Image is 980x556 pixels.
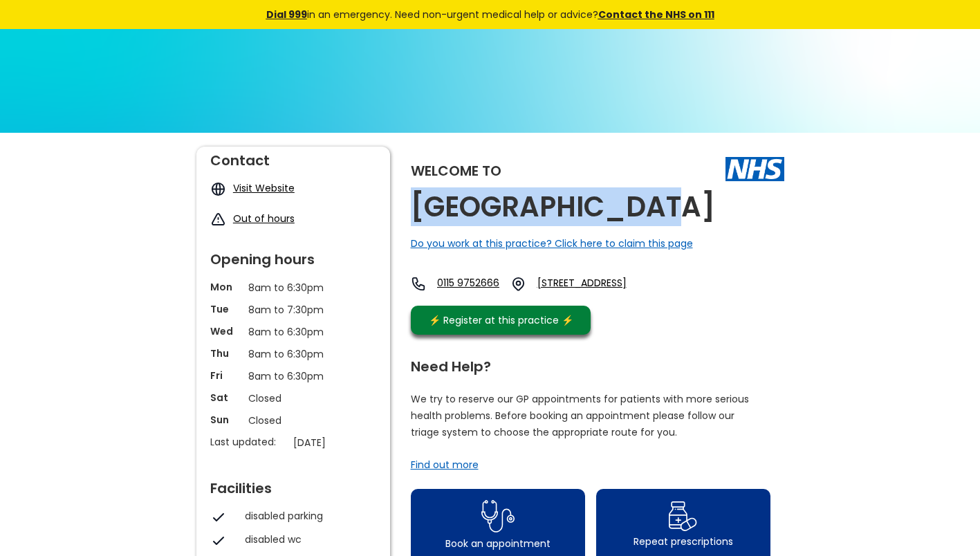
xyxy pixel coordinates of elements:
div: Facilities [210,474,376,495]
div: ⚡️ Register at this practice ⚡️ [422,313,581,328]
p: 8am to 6:30pm [248,324,338,340]
p: 8am to 7:30pm [248,302,338,317]
p: Closed [248,391,338,406]
img: exclamation icon [210,212,226,228]
div: disabled parking [245,509,369,523]
p: Last updated: [210,435,286,449]
a: Do you work at this practice? Click here to claim this page [411,237,693,250]
div: Welcome to [411,164,501,178]
p: Sun [210,413,241,427]
img: practice location icon [510,276,526,292]
a: ⚡️ Register at this practice ⚡️ [411,306,591,335]
div: Contact [210,147,376,167]
img: The NHS logo [725,157,784,180]
a: Find out more [411,458,479,472]
p: [DATE] [293,435,383,450]
p: 8am to 6:30pm [248,280,338,295]
a: Visit Website [233,181,295,195]
p: Fri [210,369,241,382]
a: Out of hours [233,212,295,225]
img: telephone icon [411,276,427,292]
p: 8am to 6:30pm [248,346,338,362]
a: [STREET_ADDRESS] [537,276,662,292]
a: 0115 9752666 [437,276,499,292]
p: Mon [210,280,241,294]
p: Sat [210,391,241,405]
p: Thu [210,346,241,360]
img: globe icon [210,181,226,197]
img: book appointment icon [481,496,515,537]
div: Need Help? [411,353,770,373]
a: Contact the NHS on 111 [598,8,714,21]
div: Book an appointment [445,537,551,550]
p: We try to reserve our GP appointments for patients with more serious health problems. Before book... [411,391,750,441]
h2: [GEOGRAPHIC_DATA] [411,192,715,223]
a: Dial 999 [266,8,307,21]
div: in an emergency. Need non-urgent medical help or advice? [172,7,808,22]
div: disabled wc [245,532,369,546]
p: 8am to 6:30pm [248,369,338,384]
img: repeat prescription icon [668,498,698,535]
p: Closed [248,413,338,428]
p: Tue [210,302,241,316]
div: Opening hours [210,245,376,266]
div: Repeat prescriptions [634,535,733,548]
p: Wed [210,324,241,338]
